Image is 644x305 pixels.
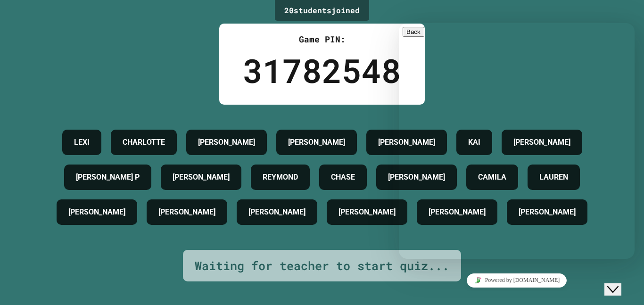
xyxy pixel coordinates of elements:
h4: CHASE [331,172,355,183]
h4: [PERSON_NAME] [339,206,396,218]
h4: [PERSON_NAME] P [76,172,140,183]
div: Waiting for teacher to start quiz... [195,257,449,275]
iframe: chat widget [604,267,635,296]
h4: [PERSON_NAME] [248,206,305,218]
h4: [PERSON_NAME] [68,206,125,218]
h4: [PERSON_NAME] [173,172,230,183]
h4: [PERSON_NAME] [158,206,215,218]
h4: [PERSON_NAME] [288,137,345,148]
h4: LEXI [74,137,90,148]
h4: [PERSON_NAME] [378,137,435,148]
div: 31782548 [243,46,401,95]
h4: CHARLOTTE [123,137,165,148]
iframe: chat widget [399,270,635,291]
iframe: chat widget [399,23,635,259]
h4: [PERSON_NAME] [198,137,255,148]
h4: [PERSON_NAME] [388,172,445,183]
h4: REYMOND [263,172,298,183]
div: Game PIN: [243,33,401,46]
